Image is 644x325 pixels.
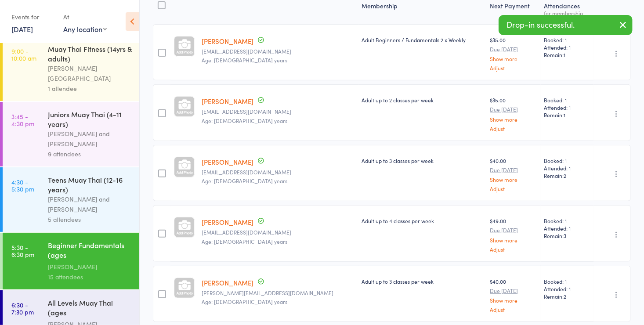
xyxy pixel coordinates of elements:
a: Show more [490,116,537,122]
span: Age: [DEMOGRAPHIC_DATA] years [202,117,287,124]
div: Muay Thai Fitness (14yrs & adults) [48,44,132,63]
a: [DATE] [11,24,33,34]
a: 5:30 -6:30 pmBeginner Fundamentals (ages [DEMOGRAPHIC_DATA]+)[PERSON_NAME]15 attendees [3,233,139,289]
div: Events for [11,10,54,24]
span: Attended: 1 [544,104,590,111]
a: [PERSON_NAME] [202,97,253,106]
div: $35.00 [490,36,537,71]
a: 3:45 -4:30 pmJuniors Muay Thai (4-11 years)[PERSON_NAME] and [PERSON_NAME]9 attendees [3,102,139,166]
span: 2 [564,292,567,300]
a: Show more [490,237,537,243]
div: All Levels Muay Thai (ages [DEMOGRAPHIC_DATA]+) [48,298,132,319]
div: Adult Beginners / Fundamentals 2 x Weekly [362,36,483,43]
a: [PERSON_NAME] [202,217,253,227]
a: 9:00 -10:00 amMuay Thai Fitness (14yrs & adults)[PERSON_NAME][GEOGRAPHIC_DATA]1 attendee [3,36,139,101]
div: 15 attendees [48,272,132,282]
small: holz_dewar@hotmail.com [202,169,355,175]
a: Show more [490,177,537,182]
small: harrisoncampbell424@gmail.com [202,108,355,115]
small: alexcalcutt89@gmail.com [202,48,355,54]
a: Adjust [490,186,537,191]
div: $35.00 [490,96,537,131]
small: Thomas3552@icloud.com [202,229,355,235]
a: Adjust [490,65,537,71]
div: $40.00 [490,157,537,191]
div: Adult up to 3 classes per week [362,278,483,285]
div: Adult up to 2 classes per week [362,96,483,104]
div: [PERSON_NAME][GEOGRAPHIC_DATA] [48,63,132,83]
div: Beginner Fundamentals (ages [DEMOGRAPHIC_DATA]+) [48,240,132,262]
span: 1 [564,111,566,119]
div: 9 attendees [48,149,132,159]
span: Booked: 1 [544,278,590,285]
a: [PERSON_NAME] [202,36,253,46]
a: Adjust [490,126,537,131]
div: $40.00 [490,278,537,312]
a: Adjust [490,307,537,312]
span: Booked: 1 [544,217,590,224]
small: Due [DATE] [490,288,537,294]
span: Age: [DEMOGRAPHIC_DATA] years [202,298,287,305]
span: Booked: 1 [544,36,590,43]
a: Show more [490,297,537,303]
time: 5:30 - 6:30 pm [11,244,34,258]
a: Adjust [490,246,537,252]
span: Booked: 1 [544,96,590,104]
span: Booked: 1 [544,157,590,164]
small: Due [DATE] [490,46,537,52]
span: Age: [DEMOGRAPHIC_DATA] years [202,56,287,64]
span: Attended: 1 [544,285,590,292]
span: Attended: 1 [544,224,590,232]
span: Attended: 1 [544,164,590,172]
div: 5 attendees [48,214,132,224]
span: 3 [564,232,567,239]
span: Age: [DEMOGRAPHIC_DATA] years [202,177,287,184]
div: Juniors Muay Thai (4-11 years) [48,109,132,129]
time: 4:30 - 5:30 pm [11,178,34,192]
div: [PERSON_NAME] [48,262,132,272]
div: 1 attendee [48,83,132,94]
small: Monica-legge@hotmail.com [202,290,355,296]
div: [PERSON_NAME] and [PERSON_NAME] [48,194,132,214]
small: Due [DATE] [490,167,537,173]
small: Due [DATE] [490,106,537,112]
span: 2 [564,172,567,179]
div: Adult up to 3 classes per week [362,157,483,164]
span: Remain: [544,232,590,239]
span: Remain: [544,292,590,300]
time: 9:00 - 10:00 am [11,47,36,61]
a: [PERSON_NAME] [202,278,253,287]
div: Drop-in successful. [499,15,633,35]
small: Due [DATE] [490,227,537,233]
div: Adult up to 4 classes per week [362,217,483,224]
div: [PERSON_NAME] and [PERSON_NAME] [48,129,132,149]
a: Show more [490,56,537,61]
div: for membership [544,10,590,16]
div: Any location [63,24,107,34]
time: 6:30 - 7:30 pm [11,301,34,315]
div: At [63,10,107,24]
span: Age: [DEMOGRAPHIC_DATA] years [202,238,287,245]
span: Remain: [544,51,590,58]
div: $49.00 [490,217,537,252]
span: Attended: 1 [544,43,590,51]
span: Remain: [544,172,590,179]
a: [PERSON_NAME] [202,157,253,166]
span: 1 [564,51,566,58]
div: Teens Muay Thai (12-16 years) [48,175,132,194]
span: Remain: [544,111,590,119]
a: 4:30 -5:30 pmTeens Muay Thai (12-16 years)[PERSON_NAME] and [PERSON_NAME]5 attendees [3,167,139,232]
time: 3:45 - 4:30 pm [11,113,34,127]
